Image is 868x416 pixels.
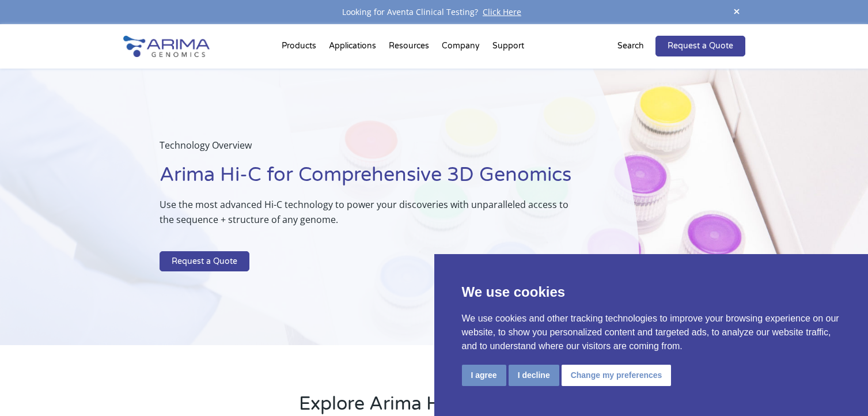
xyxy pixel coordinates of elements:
p: Technology Overview [160,138,581,162]
p: Search [617,39,644,54]
p: Use the most advanced Hi-C technology to power your discoveries with unparalleled access to the s... [160,197,581,236]
button: I decline [509,365,559,386]
button: Change my preferences [562,365,672,386]
a: Click Here [478,6,526,17]
div: Looking for Aventa Clinical Testing? [123,5,745,20]
h1: Arima Hi-C for Comprehensive 3D Genomics [160,162,581,197]
a: Request a Quote [160,251,249,272]
button: I agree [462,365,506,386]
p: We use cookies and other tracking technologies to improve your browsing experience on our website... [462,312,841,353]
a: Request a Quote [655,36,745,56]
p: We use cookies [462,282,841,302]
img: Arima-Genomics-logo [123,36,210,57]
